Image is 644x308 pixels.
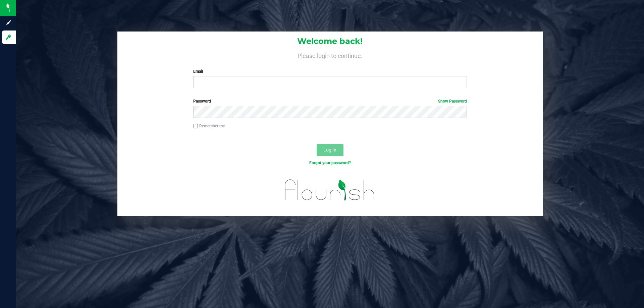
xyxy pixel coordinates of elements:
[193,99,211,104] span: Password
[193,68,467,74] label: Email
[117,37,543,46] h1: Welcome back!
[193,123,225,129] label: Remember me
[5,34,12,41] inline-svg: Log in
[309,161,351,165] a: Forgot your password?
[438,99,467,104] a: Show Password
[317,144,343,156] button: Log In
[277,173,383,207] img: flourish_logo.svg
[323,147,336,152] span: Log In
[5,19,12,26] inline-svg: Sign up
[193,124,198,129] input: Remember me
[117,51,543,59] h4: Please login to continue.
